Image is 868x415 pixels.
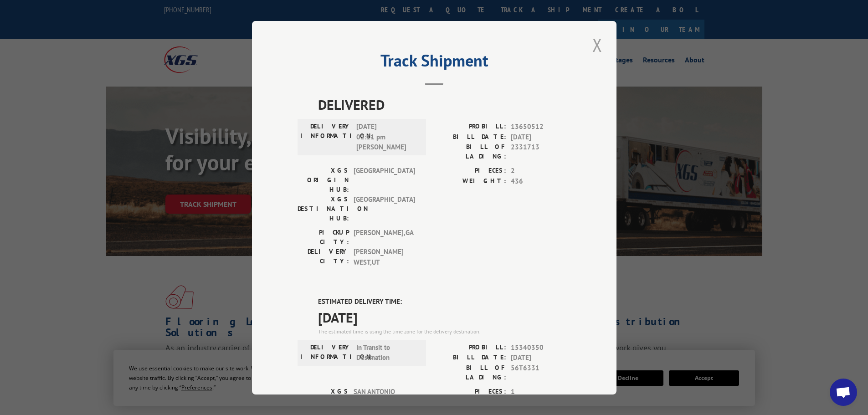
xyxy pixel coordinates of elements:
[434,353,506,363] label: BILL DATE:
[511,132,571,142] span: [DATE]
[434,142,506,161] label: BILL OF LADING:
[318,94,571,115] span: DELIVERED
[298,54,571,72] h2: Track Shipment
[511,166,571,176] span: 2
[356,122,418,153] span: [DATE] 02:11 pm [PERSON_NAME]
[511,353,571,363] span: [DATE]
[830,379,857,406] a: Open chat
[318,327,571,335] div: The estimated time is using the time zone for the delivery destination.
[354,166,415,195] span: [GEOGRAPHIC_DATA]
[511,363,571,382] span: 56T6331
[590,32,605,57] button: Close modal
[354,247,415,267] span: [PERSON_NAME] WEST , UT
[511,342,571,353] span: 15340350
[434,363,506,382] label: BILL OF LADING:
[318,297,571,307] label: ESTIMATED DELIVERY TIME:
[434,176,506,186] label: WEIGHT:
[434,122,506,132] label: PROBILL:
[300,122,352,153] label: DELIVERY INFORMATION:
[298,386,349,415] label: XGS ORIGIN HUB:
[511,122,571,132] span: 13650512
[298,166,349,195] label: XGS ORIGIN HUB:
[354,195,415,223] span: [GEOGRAPHIC_DATA]
[298,228,349,247] label: PICKUP CITY:
[434,386,506,397] label: PIECES:
[356,342,418,363] span: In Transit to Destination
[511,386,571,397] span: 1
[298,247,349,267] label: DELIVERY CITY:
[511,176,571,186] span: 436
[300,342,352,363] label: DELIVERY INFORMATION:
[354,386,415,415] span: SAN ANTONIO
[434,132,506,142] label: BILL DATE:
[434,342,506,353] label: PROBILL:
[434,166,506,176] label: PIECES:
[298,195,349,223] label: XGS DESTINATION HUB:
[354,228,415,247] span: [PERSON_NAME] , GA
[511,142,571,161] span: 2331713
[318,307,571,327] span: [DATE]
